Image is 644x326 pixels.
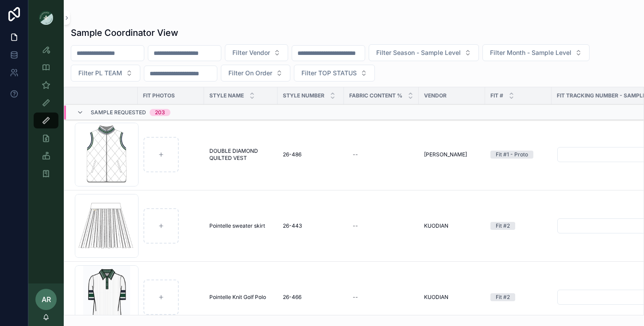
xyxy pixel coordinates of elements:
[424,294,448,301] span: KUODIAN
[424,92,447,99] span: Vendor
[209,222,272,229] a: Pointelle sweater skirt
[349,219,413,233] a: --
[283,92,324,99] span: Style Number
[496,151,528,159] div: Fit #1 - Proto
[424,222,448,229] span: KUODIAN
[424,222,480,229] a: KUODIAN
[424,151,480,158] a: [PERSON_NAME]
[71,65,140,81] button: Select Button
[39,11,53,25] img: App logo
[209,92,244,99] span: STYLE NAME
[228,69,272,78] span: Filter On Order
[209,147,272,162] a: DOUBLE DIAMOND QUILTED VEST
[283,151,339,158] a: 26-486
[71,27,178,39] h1: Sample Coordinator View
[496,222,510,230] div: Fit #2
[221,65,290,81] button: Select Button
[349,147,413,162] a: --
[490,293,546,301] a: Fit #2
[301,69,357,78] span: Filter TOP STATUS
[209,294,266,301] span: Pointelle Knit Golf Polo
[353,222,358,229] div: --
[353,151,358,158] div: --
[294,65,375,81] button: Select Button
[225,44,288,61] button: Select Button
[490,48,571,57] span: Filter Month - Sample Level
[424,294,480,301] a: KUODIAN
[482,44,590,61] button: Select Button
[209,222,265,229] span: Pointelle sweater skirt
[28,35,64,193] div: scrollable content
[78,69,122,78] span: Filter PL TEAM
[424,151,467,158] span: [PERSON_NAME]
[143,92,175,99] span: Fit Photos
[490,92,503,99] span: Fit #
[369,44,479,61] button: Select Button
[283,222,339,229] a: 26-443
[232,48,270,57] span: Filter Vendor
[349,290,413,304] a: --
[91,109,146,116] span: Sample Requested
[209,294,272,301] a: Pointelle Knit Golf Polo
[349,92,402,99] span: Fabric Content %
[353,294,358,301] div: --
[490,222,546,230] a: Fit #2
[496,293,510,301] div: Fit #2
[490,151,546,159] a: Fit #1 - Proto
[283,151,301,158] span: 26-486
[42,294,51,305] span: AR
[283,294,339,301] a: 26-466
[283,294,301,301] span: 26-466
[283,222,302,229] span: 26-443
[376,48,461,57] span: Filter Season - Sample Level
[155,109,165,116] div: 203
